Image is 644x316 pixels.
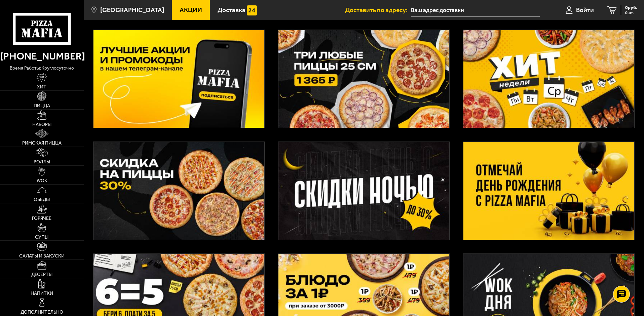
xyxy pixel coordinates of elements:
span: Горячее [32,216,51,221]
span: Супы [35,235,48,240]
span: Хит [37,85,46,89]
input: Ваш адрес доставки [411,4,540,16]
span: Римская пицца [22,141,62,146]
span: Роллы [34,160,50,164]
span: Дополнительно [21,310,63,315]
span: 0 руб. [625,5,637,10]
span: WOK [37,179,47,183]
span: Войти [576,7,594,13]
span: Напитки [31,291,53,296]
span: Акции [180,7,202,13]
span: 0 шт. [625,11,637,15]
span: Пицца [34,104,50,108]
span: Наборы [32,122,51,127]
img: 15daf4d41897b9f0e9f617042186c801.svg [247,5,257,15]
span: Обеды [34,197,50,202]
span: Доставка [218,7,245,13]
span: [GEOGRAPHIC_DATA] [100,7,164,13]
span: Салаты и закуски [19,254,65,259]
span: Доставить по адресу: [345,7,411,13]
span: Десерты [31,272,52,277]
